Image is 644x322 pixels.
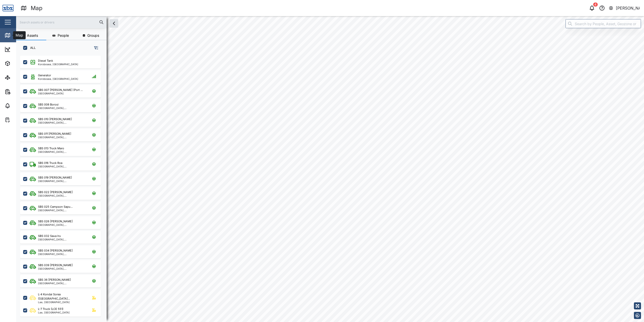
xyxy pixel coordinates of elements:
div: [GEOGRAPHIC_DATA], [GEOGRAPHIC_DATA] [38,253,86,255]
div: SBS 36 [PERSON_NAME] [38,278,71,282]
div: SBS 034 [PERSON_NAME] [38,248,73,253]
div: [GEOGRAPHIC_DATA], [GEOGRAPHIC_DATA] [38,224,86,226]
div: Lae, [GEOGRAPHIC_DATA] [38,311,70,314]
div: SBS 022 [PERSON_NAME] [38,190,73,194]
div: SBS 013 Truck Maro [38,146,64,151]
div: SBS 025 Campson Sapu... [38,205,73,209]
div: [GEOGRAPHIC_DATA], [GEOGRAPHIC_DATA] [38,238,86,241]
div: Lae, [GEOGRAPHIC_DATA] [38,301,86,303]
div: SBS 039 [PERSON_NAME] [38,263,73,267]
div: Korobosea, [GEOGRAPHIC_DATA] [38,63,78,65]
div: Tasks [13,117,27,123]
div: [GEOGRAPHIC_DATA], [GEOGRAPHIC_DATA] [38,107,86,109]
div: SBS 016 Truck Roa [38,161,62,165]
div: [GEOGRAPHIC_DATA], [GEOGRAPHIC_DATA] [38,165,86,168]
div: SBS 011 [PERSON_NAME] [38,132,71,136]
div: [PERSON_NAME] [616,5,640,11]
div: Diesel Tank [38,59,53,63]
span: Assets [27,34,38,37]
div: Map [31,4,43,13]
div: grid [20,54,106,318]
input: Search assets or drivers [19,18,104,26]
label: ALL [27,46,36,50]
div: [GEOGRAPHIC_DATA], [GEOGRAPHIC_DATA] [38,267,86,270]
div: [GEOGRAPHIC_DATA], [GEOGRAPHIC_DATA] [38,209,86,211]
div: [GEOGRAPHIC_DATA] [38,92,83,95]
div: [GEOGRAPHIC_DATA], [GEOGRAPHIC_DATA] [38,282,86,284]
img: Main Logo [3,3,14,14]
span: People [58,34,69,37]
div: 4 [593,3,598,7]
span: Groups [87,34,99,37]
div: Assets [13,61,29,66]
div: SBS 032 Saua Iru [38,234,61,238]
div: Korobosea, [GEOGRAPHIC_DATA] [38,78,78,80]
div: SBS 008 Borosi [38,102,59,107]
div: [GEOGRAPHIC_DATA], [GEOGRAPHIC_DATA] [38,194,86,197]
div: [GEOGRAPHIC_DATA], [GEOGRAPHIC_DATA] [38,180,86,182]
div: SBS 007 [PERSON_NAME] (Port ... [38,88,83,92]
div: Alarms [13,103,29,109]
div: Reports [13,89,30,94]
div: [GEOGRAPHIC_DATA], [GEOGRAPHIC_DATA] [38,151,86,153]
div: Map [13,32,24,38]
div: Dashboard [13,47,36,52]
button: [PERSON_NAME] [609,5,640,12]
div: [GEOGRAPHIC_DATA], [GEOGRAPHIC_DATA] [38,136,86,138]
canvas: Map [16,16,644,322]
div: L-4 Kondai Sorea ([GEOGRAPHIC_DATA]... [38,292,86,301]
div: Generator [38,73,51,78]
div: L-7 Truck (LCE 551) [38,307,63,311]
input: Search by People, Asset, Geozone or Place [566,19,641,28]
div: [GEOGRAPHIC_DATA], [GEOGRAPHIC_DATA] [38,121,86,124]
div: SBS 026 [PERSON_NAME] [38,219,73,224]
div: SBS 010 [PERSON_NAME] [38,117,72,121]
div: Sites [13,75,25,80]
div: SBS 019 [PERSON_NAME] [38,175,72,180]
